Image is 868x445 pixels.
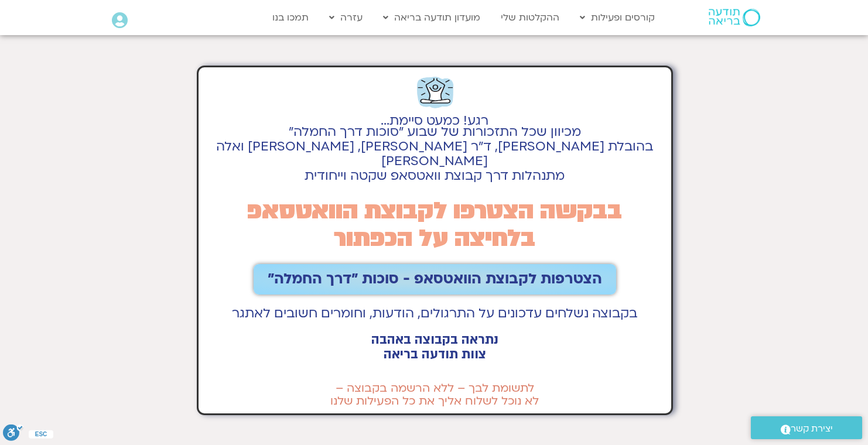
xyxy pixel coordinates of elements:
[204,306,665,321] h2: בקבוצה נשלחים עדכונים על התרגולים, הודעות, וחומרים חשובים לאתגר
[323,6,368,29] a: עזרה
[254,264,616,295] a: הצטרפות לקבוצת הוואטסאפ - סוכות ״דרך החמלה״
[709,9,760,26] img: תודעה בריאה
[574,6,661,29] a: קורסים ופעילות
[204,197,665,252] h2: בבקשה הצטרפו לקבוצת הוואטסאפ בלחיצה על הכפתור
[204,382,665,408] h2: לתשומת לבך – ללא הרשמה בקבוצה – לא נוכל לשלוח אליך את כל הפעילות שלנו
[268,271,602,287] span: הצטרפות לקבוצת הוואטסאפ - סוכות ״דרך החמלה״
[266,6,315,29] a: תמכו בנו
[495,6,565,29] a: ההקלטות שלי
[204,120,665,122] h2: רגע! כמעט סיימת...
[377,6,486,29] a: מועדון תודעה בריאה
[204,333,665,362] h2: נתראה בקבוצה באהבה צוות תודעה בריאה
[791,421,833,437] span: יצירת קשר
[751,416,862,439] a: יצירת קשר
[204,125,665,183] h2: מכיוון שכל התזכורות של שבוע "סוכות דרך החמלה" בהובלת [PERSON_NAME], ד״ר [PERSON_NAME], [PERSON_NA...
